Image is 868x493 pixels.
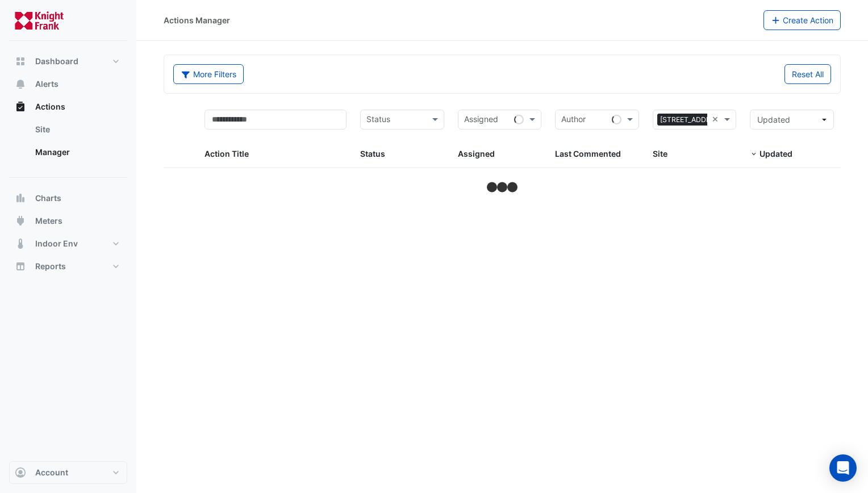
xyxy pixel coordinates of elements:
[712,113,721,126] span: Clear
[15,101,26,112] app-icon: Actions
[653,149,667,158] span: Site
[360,149,385,158] span: Status
[205,149,249,158] span: Action Title
[14,9,65,32] img: Company Logo
[35,193,61,204] span: Charts
[759,149,792,158] span: Updated
[35,101,65,112] span: Actions
[35,56,78,67] span: Dashboard
[35,238,78,249] span: Indoor Env
[164,14,230,26] div: Actions Manager
[35,215,62,227] span: Meters
[35,78,59,90] span: Alerts
[9,461,127,484] button: Account
[829,454,857,482] div: Open Intercom Messenger
[9,187,127,210] button: Charts
[458,149,495,158] span: Assigned
[9,50,127,73] button: Dashboard
[757,115,790,124] span: Updated
[9,255,127,278] button: Reports
[763,10,841,30] button: Create Action
[9,73,127,95] button: Alerts
[555,149,621,158] span: Last Commented
[15,193,26,204] app-icon: Charts
[9,118,127,168] div: Actions
[9,210,127,232] button: Meters
[15,56,26,67] app-icon: Dashboard
[15,238,26,249] app-icon: Indoor Env
[35,261,66,272] span: Reports
[26,118,127,141] a: Site
[173,64,244,84] button: More Filters
[15,215,26,227] app-icon: Meters
[9,232,127,255] button: Indoor Env
[35,467,68,478] span: Account
[657,114,729,126] span: [STREET_ADDRESS]
[784,64,831,84] button: Reset All
[15,261,26,272] app-icon: Reports
[750,110,834,129] button: Updated
[26,141,127,164] a: Manager
[15,78,26,90] app-icon: Alerts
[9,95,127,118] button: Actions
